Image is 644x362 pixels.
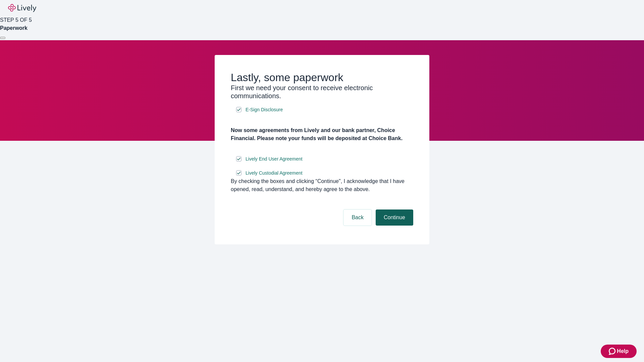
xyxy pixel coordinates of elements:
a: e-sign disclosure document [244,106,284,114]
button: Continue [376,209,413,226]
h3: First we need your consent to receive electronic communications. [231,84,413,100]
button: Back [343,209,372,226]
h4: Now some agreements from Lively and our bank partner, Choice Financial. Please note your funds wi... [231,126,413,142]
button: Zendesk support iconHelp [601,345,637,358]
img: Lively [8,4,36,12]
svg: Zendesk support icon [609,347,617,355]
span: Lively End User Agreement [246,156,303,163]
div: By checking the boxes and clicking “Continue", I acknowledge that I have opened, read, understand... [231,177,413,193]
span: Lively Custodial Agreement [246,170,303,177]
a: e-sign disclosure document [244,169,304,177]
h2: Lastly, some paperwork [231,71,413,84]
span: E-Sign Disclosure [246,106,283,113]
span: Help [617,347,629,355]
a: e-sign disclosure document [244,155,304,163]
